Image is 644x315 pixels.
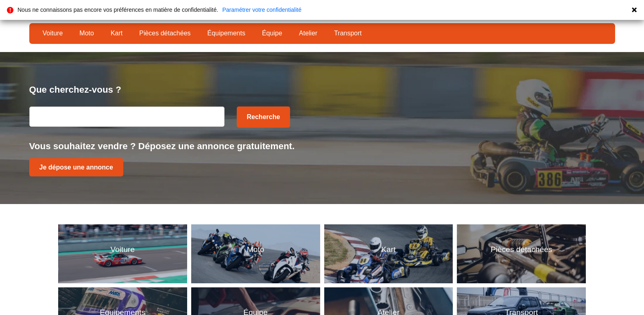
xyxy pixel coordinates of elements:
p: Kart [381,244,395,255]
a: Je dépose une annonce [29,158,123,176]
a: Pièces détachées [134,26,196,40]
p: Vous souhaitez vendre ? Déposez une annonce gratuitement. [29,140,615,152]
a: Voiture [37,26,68,40]
p: Que cherchez-vous ? [29,83,615,96]
a: Transport [329,26,367,40]
a: Moto [74,26,99,40]
p: Nous ne connaissons pas encore vos préférences en matière de confidentialité. [17,7,218,13]
a: VoitureVoiture [58,224,187,283]
button: Recherche [237,106,290,128]
a: Atelier [294,26,323,40]
a: Pièces détachéesPièces détachées [457,224,586,283]
a: KartKart [324,224,453,283]
a: Équipements [202,26,251,40]
a: Équipe [257,26,288,40]
p: Moto [247,244,264,255]
a: MotoMoto [191,224,320,283]
a: Paramétrer votre confidentialité [222,7,301,13]
p: Voiture [110,244,135,255]
p: Pièces détachées [491,244,552,255]
a: Kart [105,26,128,40]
